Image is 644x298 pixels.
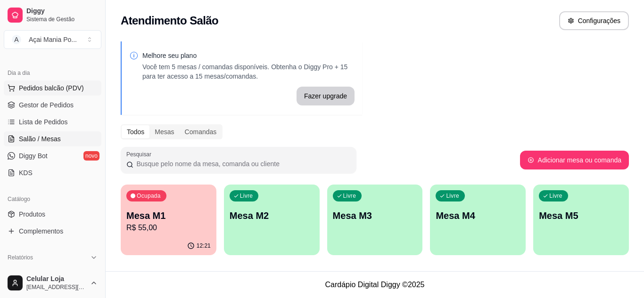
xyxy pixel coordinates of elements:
[4,65,101,81] div: Dia a dia
[327,185,423,255] button: LivreMesa M3
[19,168,33,177] span: KDS
[121,13,218,28] h2: Atendimento Salão
[26,283,86,291] span: [EMAIL_ADDRESS][DOMAIN_NAME]
[4,4,101,26] a: DiggySistema de Gestão
[343,192,356,200] p: Livre
[26,16,98,23] span: Sistema de Gestão
[333,209,417,222] p: Mesa M3
[26,7,98,16] span: Diggy
[533,185,629,255] button: LivreMesa M5
[121,185,216,255] button: OcupadaMesa M1R$ 55,0012:21
[224,185,320,255] button: LivreMesa M2
[549,192,562,200] p: Livre
[19,134,61,144] span: Salão / Mesas
[19,100,74,110] span: Gestor de Pedidos
[4,114,101,129] a: Lista de Pedidos
[520,151,629,169] button: Adicionar mesa ou comanda
[19,117,68,127] span: Lista de Pedidos
[436,209,520,222] p: Mesa M4
[4,81,101,96] button: Pedidos balcão (PDV)
[122,125,149,138] div: Todos
[4,224,101,239] a: Complementos
[4,148,101,163] a: Diggy Botnovo
[4,131,101,146] a: Salão / Mesas
[4,265,101,280] a: Relatórios de vendas
[430,185,526,255] button: LivreMesa M4
[539,209,623,222] p: Mesa M5
[4,97,101,113] a: Gestor de Pedidos
[4,30,101,49] button: Select a team
[126,222,211,234] p: R$ 55,00
[126,150,155,158] label: Pesquisar
[19,83,84,93] span: Pedidos balcão (PDV)
[12,35,21,44] span: A
[142,62,355,81] p: Você tem 5 mesas / comandas disponíveis. Obtenha o Diggy Pro + 15 para ter acesso a 15 mesas/coma...
[197,242,211,250] p: 12:21
[240,192,253,200] p: Livre
[137,192,161,200] p: Ocupada
[106,271,644,298] footer: Cardápio Digital Diggy © 2025
[19,151,48,161] span: Diggy Bot
[19,226,63,236] span: Complementos
[29,35,77,44] div: Açai Mania Po ...
[446,192,459,200] p: Livre
[26,275,86,283] span: Celular Loja
[4,165,101,180] a: KDS
[180,125,222,138] div: Comandas
[8,254,33,261] span: Relatórios
[230,209,314,222] p: Mesa M2
[133,159,351,169] input: Pesquisar
[4,272,101,294] button: Celular Loja[EMAIL_ADDRESS][DOMAIN_NAME]
[297,87,355,105] button: Fazer upgrade
[559,11,629,30] button: Configurações
[4,192,101,207] div: Catálogo
[149,125,179,138] div: Mesas
[126,209,211,222] p: Mesa M1
[19,209,45,219] span: Produtos
[142,51,355,60] p: Melhore seu plano
[4,207,101,222] a: Produtos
